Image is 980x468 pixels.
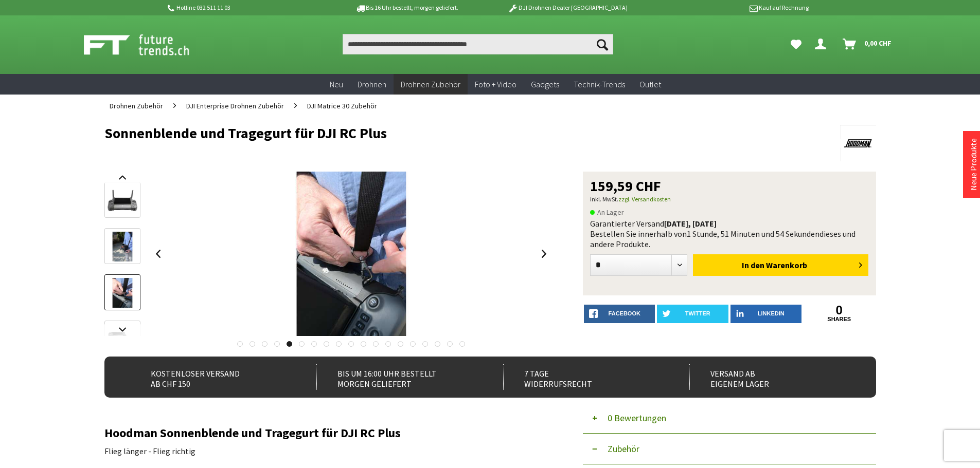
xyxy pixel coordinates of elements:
div: Kostenloser Versand ab CHF 150 [130,364,294,390]
button: Suchen [592,34,613,54]
p: Flieg länger - Flieg richtig [104,445,552,457]
input: Produkt, Marke, Kategorie, EAN, Artikelnummer… [343,34,613,54]
a: 0 [804,305,875,316]
a: Neu [323,74,350,95]
p: inkl. MwSt. [590,193,869,205]
a: LinkedIn [730,305,802,323]
a: shares [804,316,875,323]
a: DJI Matrice 30 Zubehör [302,95,382,117]
a: DJI Enterprise Drohnen Zubehör [181,95,289,117]
span: DJI Enterprise Drohnen Zubehör [186,101,284,110]
span: twitter [685,310,710,316]
span: 159,59 CHF [590,179,661,193]
span: Drohnen Zubehör [401,79,460,89]
p: Hotline 032 511 11 03 [166,2,327,14]
b: [DATE], [DATE] [664,218,717,229]
span: Gadgets [531,79,559,89]
span: DJI Matrice 30 Zubehör [307,101,377,110]
span: An Lager [590,206,624,218]
a: Technik-Trends [566,74,632,95]
span: Warenkorb [766,260,807,270]
span: 0,00 CHF [864,35,892,51]
a: Drohnen Zubehör [394,74,468,95]
span: LinkedIn [758,310,785,316]
span: Drohnen [358,79,386,89]
span: In den [742,260,764,270]
a: Meine Favoriten [786,34,807,54]
p: Bis 16 Uhr bestellt, morgen geliefert. [327,2,487,14]
span: Technik-Trends [574,79,625,89]
a: Neue Produkte [968,138,978,191]
div: Garantierter Versand Bestellen Sie innerhalb von dieses und andere Produkte. [590,218,869,249]
a: Gadgets [524,74,566,95]
a: Drohnen Zubehör [104,95,168,117]
a: zzgl. Versandkosten [618,195,671,203]
span: Outlet [639,79,661,89]
div: Versand ab eigenem Lager [689,364,853,390]
span: Drohnen Zubehör [110,101,163,110]
img: Hoodman [840,125,876,161]
button: Zubehör [583,434,876,464]
div: 7 Tage Widerrufsrecht [503,364,667,390]
span: Foto + Video [475,79,516,89]
span: facebook [609,310,640,316]
a: Drohnen [350,74,394,95]
img: Shop Futuretrends - zur Startseite wechseln [84,32,212,58]
p: DJI Drohnen Dealer [GEOGRAPHIC_DATA] [487,2,648,14]
div: Bis um 16:00 Uhr bestellt Morgen geliefert [316,364,480,390]
a: Outlet [632,74,668,95]
a: facebook [584,305,655,323]
span: 1 Stunde, 51 Minuten und 54 Sekunden [687,229,819,239]
a: Warenkorb [839,34,897,54]
button: In den Warenkorb [693,254,868,276]
a: Foto + Video [468,74,524,95]
a: twitter [657,305,728,323]
button: 0 Bewertungen [583,403,876,434]
a: Dein Konto [811,34,834,54]
h2: Hoodman Sonnenblende und Tragegurt für DJI RC Plus [104,426,552,440]
p: Kauf auf Rechnung [648,2,809,14]
span: Neu [330,79,343,89]
h1: Sonnenblende und Tragegurt für DJI RC Plus [104,125,722,141]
